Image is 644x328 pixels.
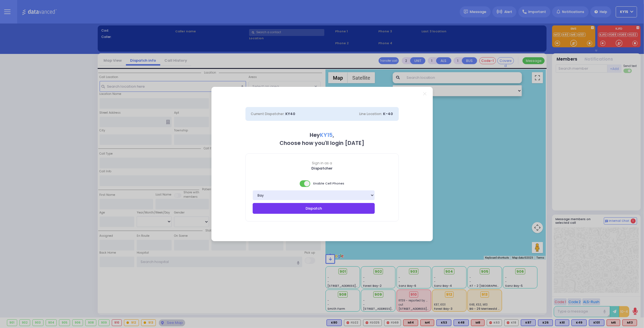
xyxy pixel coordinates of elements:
span: KY15 [320,131,333,139]
span: Line Location: [359,111,382,116]
b: Hey , [310,131,334,139]
span: Sign in as a [246,161,399,166]
b: Choose how you'll login [DATE] [280,139,364,147]
b: Dispatcher [311,166,333,171]
span: Current Dispatcher: [251,111,285,116]
span: KY40 [286,111,296,116]
a: Close [423,92,426,95]
span: Enable Cell Phones [300,180,345,188]
button: Dispatch [253,203,375,214]
span: K-40 [383,111,393,116]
